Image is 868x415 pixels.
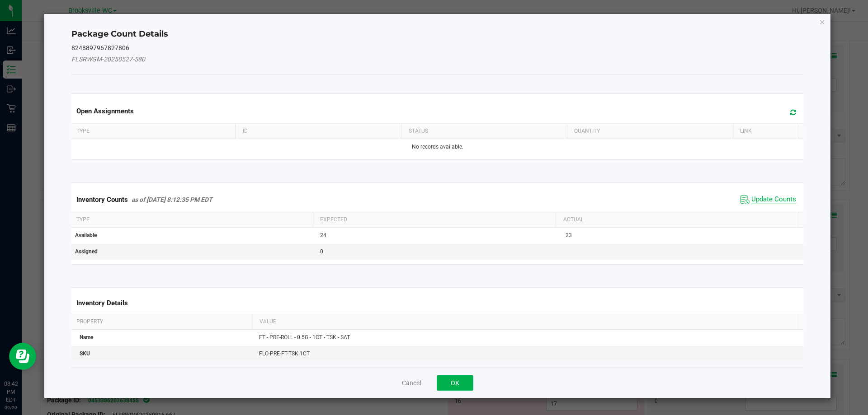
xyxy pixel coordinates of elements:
[740,128,752,134] span: Link
[9,343,36,370] iframe: Resource center
[819,16,826,27] button: Close
[80,350,90,357] span: SKU
[243,128,248,134] span: ID
[70,139,806,155] td: No records available.
[437,375,473,391] button: OK
[320,248,323,255] span: 0
[76,128,90,134] span: Type
[566,232,572,238] span: 23
[76,216,90,223] span: Type
[402,378,421,387] button: Cancel
[71,56,804,63] h5: FLSRWGM-20250527-580
[751,195,796,204] span: Update Counts
[259,334,350,340] span: FT - PRE-ROLL - 0.5G - 1CT - TSK - SAT
[320,216,347,223] span: Expected
[574,128,600,134] span: Quantity
[76,107,134,115] span: Open Assignments
[75,248,98,255] span: Assigned
[71,45,804,51] h5: 8248897967827806
[71,28,804,40] h4: Package Count Details
[76,196,128,204] span: Inventory Counts
[75,232,97,238] span: Available
[320,232,326,238] span: 24
[132,196,212,203] span: as of [DATE] 8:12:35 PM EDT
[80,334,93,340] span: Name
[409,128,428,134] span: Status
[563,216,584,223] span: Actual
[76,318,103,325] span: Property
[259,350,310,357] span: FLO-PRE-FT-TSK.1CT
[259,318,276,325] span: Value
[76,299,128,307] span: Inventory Details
